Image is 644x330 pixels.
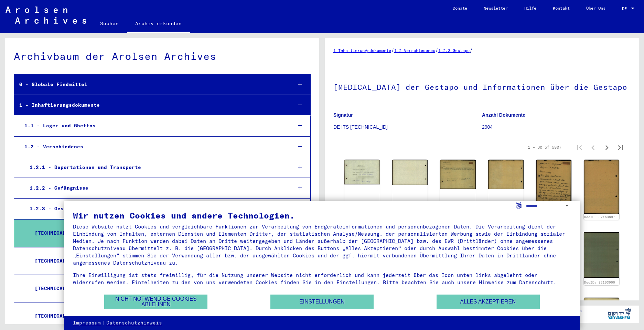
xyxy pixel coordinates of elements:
[333,112,353,118] b: Signatur
[482,112,525,118] b: Anzahl Dokumente
[488,160,524,189] img: 002.jpg
[333,124,482,131] p: DE ITS [TECHNICAL_ID]
[584,280,615,284] a: DocID: 82163900
[73,223,571,266] div: Diese Website nutzt Cookies und vergleichbare Funktionen zur Verarbeitung von Endgeräteinformatio...
[440,160,475,189] img: 001.jpg
[470,47,473,53] span: /
[30,226,286,240] div: [TECHNICAL_ID] - [MEDICAL_DATA] der Gestapo und Informationen über die Gestapo
[584,160,619,214] img: 002.jpg
[584,232,619,278] img: 002.jpg
[586,140,600,154] button: Previous page
[584,215,615,219] a: DocID: 82163897
[127,15,190,33] a: Archiv erkunden
[19,119,287,132] div: 1.1 - Lager und Ghettos
[536,160,571,214] img: 001.jpg
[333,48,391,53] a: 1 Inhaftierungsdokumente
[14,49,311,64] div: Archivbaum der Arolsen Archives
[92,15,127,32] a: Suchen
[24,202,287,215] div: 1.2.3 - Gestapo
[600,140,614,154] button: Next page
[526,201,571,211] select: Sprache auswählen
[614,140,627,154] button: Last page
[19,140,287,153] div: 1.2 - Verschiedenes
[24,161,287,174] div: 1.2.1 - Deportationen und Transporte
[30,254,286,268] div: [TECHNICAL_ID] - Kartei Gestapo [GEOGRAPHIC_DATA]
[73,320,101,327] a: Impressum
[6,7,86,24] img: Arolsen_neg.svg
[14,98,287,112] div: 1 - Inhaftierungsdokumente
[392,160,428,185] img: 002.jpg
[438,48,470,53] a: 1.2.3 Gestapo
[104,295,207,309] button: Nicht notwendige Cookies ablehnen
[515,202,522,209] label: Sprache auswählen
[14,78,287,91] div: 0 - Globale Findmittel
[622,6,630,11] span: DE
[344,160,380,185] img: 001.jpg
[435,47,438,53] span: /
[24,181,287,195] div: 1.2.2 - Gefängnisse
[528,144,561,150] div: 1 – 30 of 5807
[437,295,540,309] button: Alles akzeptieren
[572,140,586,154] button: First page
[333,71,630,102] h1: [MEDICAL_DATA] der Gestapo und Informationen über die Gestapo
[270,295,374,309] button: Einstellungen
[106,320,162,327] a: Datenschutzhinweis
[607,305,632,322] img: yv_logo.png
[391,47,394,53] span: /
[482,124,630,131] p: 2904
[30,282,286,295] div: [TECHNICAL_ID] - Kartei Gestapo [GEOGRAPHIC_DATA]
[73,272,571,286] div: Ihre Einwilligung ist stets freiwillig, für die Nutzung unserer Website nicht erforderlich und ka...
[73,211,571,220] div: Wir nutzen Cookies und andere Technologien.
[394,48,435,53] a: 1.2 Verschiedenes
